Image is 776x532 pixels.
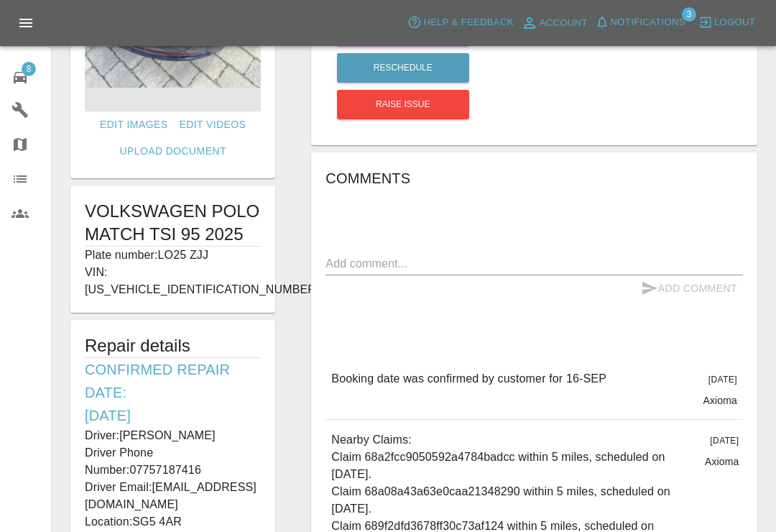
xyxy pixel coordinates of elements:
[331,370,606,387] p: Booking date was confirmed by customer for 16-SEP
[85,427,261,444] p: Driver: [PERSON_NAME]
[85,334,261,357] h5: Repair details
[705,454,739,469] p: Axioma
[85,479,261,513] p: Driver Email: [EMAIL_ADDRESS][DOMAIN_NAME]
[9,6,43,40] button: Open drawer
[22,62,36,76] span: 8
[682,7,696,22] span: 3
[173,111,251,138] a: Edit Videos
[703,393,737,408] p: Axioma
[708,375,737,385] span: [DATE]
[325,167,743,190] h6: Comments
[85,444,261,479] p: Driver Phone Number: 07757187416
[591,12,689,34] button: Notifications
[611,14,685,31] span: Notifications
[337,53,469,83] button: Reschedule
[540,15,588,32] span: Account
[695,12,759,34] button: Logout
[423,14,513,31] span: Help & Feedback
[94,111,173,138] a: Edit Images
[714,14,755,31] span: Logout
[114,138,231,165] a: Upload Document
[404,12,517,34] button: Help & Feedback
[85,513,261,531] p: Location: SG5 4AR
[85,264,261,298] p: VIN: [US_VEHICLE_IDENTIFICATION_NUMBER]
[710,436,739,446] span: [DATE]
[85,200,261,246] h1: VOLKSWAGEN POLO MATCH TSI 95 2025
[517,12,591,35] a: Account
[85,358,261,427] h6: Confirmed Repair Date: [DATE]
[85,247,261,264] p: Plate number: LO25 ZJJ
[337,90,469,119] button: Raise issue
